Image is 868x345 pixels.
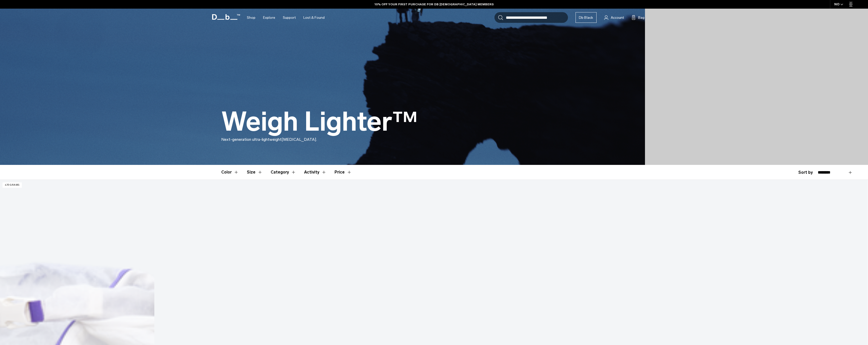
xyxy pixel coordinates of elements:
[221,107,418,136] h1: Weigh Lighter™
[638,15,644,20] span: Bag
[221,165,239,180] button: Toggle Filter
[611,15,624,20] span: Account
[283,9,296,27] a: Support
[271,165,296,180] button: Toggle Filter
[263,9,275,27] a: Explore
[247,165,263,180] button: Toggle Filter
[247,9,255,27] a: Shop
[282,137,317,142] span: [MEDICAL_DATA].
[303,9,325,27] a: Lost & Found
[375,2,494,7] a: 10% OFF YOUR FIRST PURCHASE FOR DB [DEMOGRAPHIC_DATA] MEMBERS
[335,165,352,180] button: Toggle Price
[632,14,644,21] button: Bag
[3,182,22,188] p: 470 grams
[576,12,597,23] a: Db Black
[304,165,326,180] button: Toggle Filter
[604,14,624,21] a: Account
[243,9,328,27] nav: Main Navigation
[221,137,282,142] span: Next-generation ultra-lightweight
